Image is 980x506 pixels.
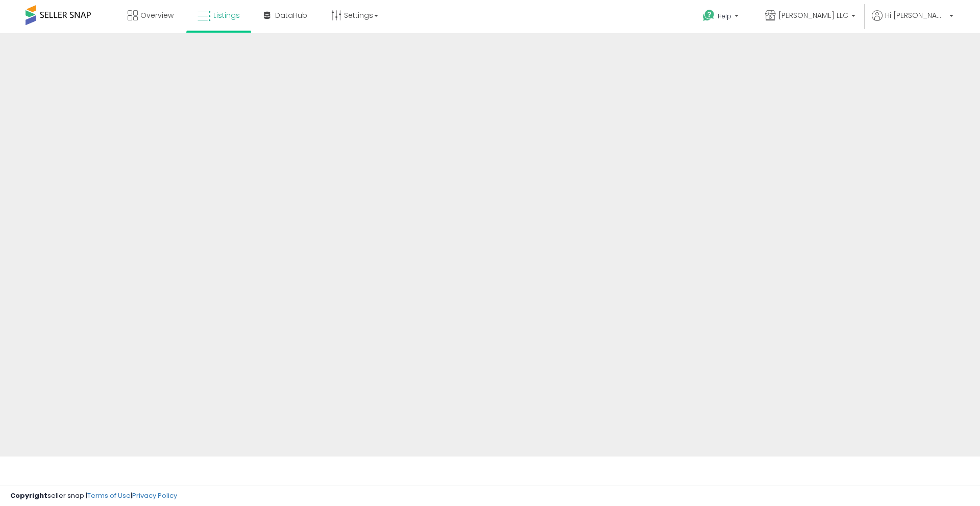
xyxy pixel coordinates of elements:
[702,9,715,22] i: Get Help
[718,12,731,20] span: Help
[140,10,174,20] span: Overview
[872,10,953,33] a: Hi [PERSON_NAME]
[778,10,848,20] span: [PERSON_NAME] LLC
[275,10,307,20] span: DataHub
[213,10,240,20] span: Listings
[695,2,749,33] a: Help
[885,10,946,20] span: Hi [PERSON_NAME]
